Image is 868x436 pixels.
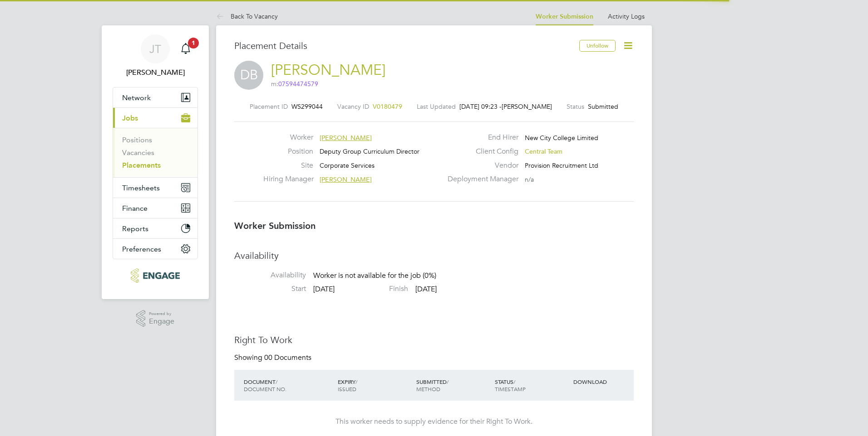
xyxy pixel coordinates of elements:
b: Worker Submission [234,220,316,231]
span: Deputy Group Curriculum Director [320,147,419,155]
span: Engage [149,318,174,325]
span: m: [271,80,318,88]
span: 1 [188,38,199,48]
span: JT [149,43,161,55]
a: Back To Vacancy [216,12,278,20]
label: Client Config [442,147,518,156]
button: Unfollow [579,40,616,52]
span: James Tarling [113,67,198,78]
span: Preferences [122,245,161,253]
h3: Availability [234,250,634,262]
a: Placements [122,161,161,170]
span: [PERSON_NAME] [320,134,372,142]
div: STATUS [493,373,571,397]
span: V0180479 [373,102,402,111]
span: ISSUED [338,385,356,392]
div: Showing [234,353,313,363]
span: Timesheets [122,184,160,192]
label: Position [263,147,313,156]
span: Network [122,93,151,102]
span: / [355,378,357,385]
label: Status [567,102,584,111]
label: Vendor [442,161,518,170]
button: Jobs [113,108,197,128]
button: Finance [113,198,197,218]
label: Placement ID [250,102,288,111]
a: Powered byEngage [136,310,175,327]
label: End Hirer [442,133,518,142]
a: Positions [122,136,152,144]
span: WS299044 [291,102,323,111]
a: 1 [177,34,195,63]
span: / [276,378,277,385]
span: Jobs [122,114,138,122]
a: Activity Logs [608,12,645,20]
span: DB [234,61,263,90]
span: Reports [122,224,148,233]
h3: Placement Details [234,40,572,52]
label: Availability [234,271,306,280]
label: Start [234,284,306,294]
span: METHOD [416,385,440,392]
label: Last Updated [417,102,456,111]
span: New City College Limited [525,134,598,142]
label: Site [263,161,313,170]
a: Worker Submission [536,13,593,20]
span: 00 Documents [264,353,311,362]
div: SUBMITTED [414,373,493,397]
a: [PERSON_NAME] [271,61,385,79]
div: DOWNLOAD [571,373,634,390]
span: Worker is not available for the job (0%) [313,271,436,281]
a: Go to home page [113,268,198,283]
span: TIMESTAMP [495,385,526,392]
span: [DATE] [415,285,437,294]
label: Hiring Manager [263,174,313,184]
div: EXPIRY [335,373,414,397]
div: Jobs [113,128,197,177]
label: Worker [263,133,313,142]
label: Finish [336,284,408,294]
span: / [513,378,515,385]
span: Corporate Services [320,161,375,170]
span: / [447,378,449,385]
span: Submitted [588,102,618,111]
nav: Main navigation [102,25,209,299]
span: [DATE] [313,285,335,294]
div: DOCUMENT [242,373,335,397]
h3: Right To Work [234,334,634,346]
span: [DATE] 09:23 - [459,102,502,111]
label: Vacancy ID [337,102,369,111]
button: Preferences [113,239,197,259]
label: Deployment Manager [442,174,518,184]
span: Provision Recruitment Ltd [525,161,598,170]
span: Central Team [525,147,562,155]
button: Network [113,87,197,107]
button: Reports [113,218,197,238]
span: 07594474579 [278,80,318,88]
span: DOCUMENT NO. [244,385,286,392]
button: Timesheets [113,178,197,198]
span: [PERSON_NAME] [320,175,372,184]
span: Finance [122,204,148,213]
img: provision-recruitment-logo-retina.png [131,268,179,283]
span: n/a [525,175,534,184]
a: JT[PERSON_NAME] [113,34,198,78]
div: This worker needs to supply evidence for their Right To Work. [243,417,625,426]
span: [PERSON_NAME] [502,102,552,111]
a: Vacancies [122,148,154,157]
span: Powered by [149,310,174,318]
